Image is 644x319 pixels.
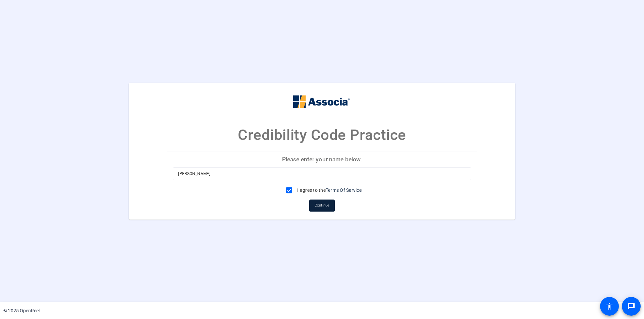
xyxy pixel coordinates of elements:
div: © 2025 OpenReel [3,307,40,314]
p: Please enter your name below. [167,151,477,167]
mat-icon: accessibility [605,302,613,310]
button: Continue [309,200,335,212]
img: company-logo [288,89,356,114]
mat-icon: message [627,302,635,310]
a: Terms Of Service [326,187,362,193]
p: Credibility Code Practice [238,124,406,146]
span: Continue [315,201,329,211]
input: Enter your name [178,170,466,178]
label: I agree to the [296,187,362,193]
